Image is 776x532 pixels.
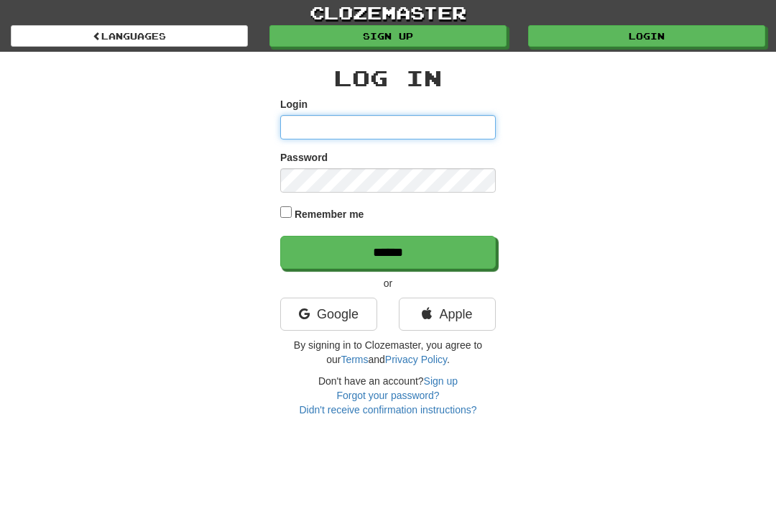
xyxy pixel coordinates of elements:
a: Apple [399,298,496,331]
a: Terms [341,354,368,365]
a: Google [280,298,377,331]
a: Forgot your password? [336,390,439,401]
label: Login [280,97,308,111]
a: Sign up [269,25,507,47]
p: By signing in to Clozemaster, you agree to our and . [280,338,496,367]
label: Remember me [295,207,364,221]
a: Languages [11,25,248,47]
label: Password [280,150,328,165]
a: Didn't receive confirmation instructions? [299,404,476,416]
p: or [280,276,496,290]
a: Login [528,25,765,47]
div: Don't have an account? [280,374,496,417]
h2: Log In [280,66,496,90]
a: Sign up [424,375,458,387]
a: Privacy Policy [385,354,447,365]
